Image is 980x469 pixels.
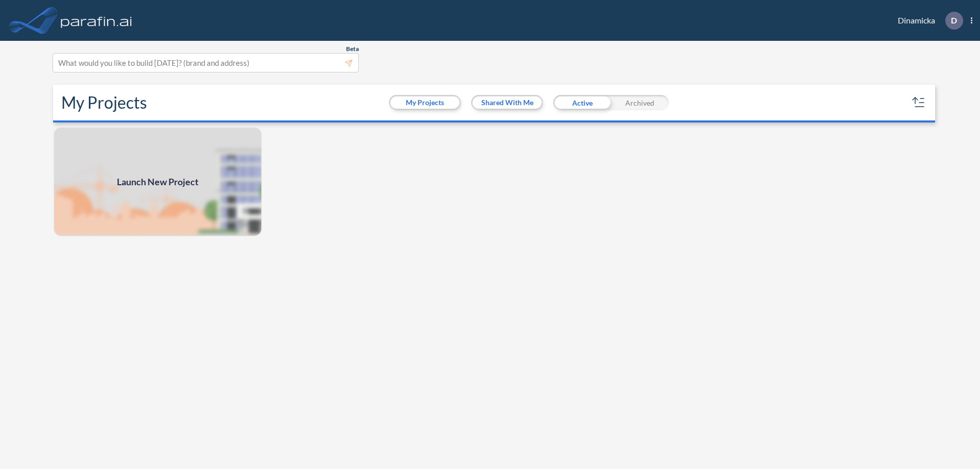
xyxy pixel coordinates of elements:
[390,96,459,109] button: My Projects
[951,16,957,25] p: D
[473,96,542,109] button: Shared With Me
[117,175,199,189] span: Launch New Project
[911,94,927,111] button: sort
[553,95,611,110] div: Active
[883,12,972,30] div: Dinamicka
[61,93,147,112] h2: My Projects
[611,95,669,110] div: Archived
[59,10,134,31] img: logo
[346,45,359,53] span: Beta
[53,127,262,237] a: Launch New Project
[53,127,262,237] img: add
